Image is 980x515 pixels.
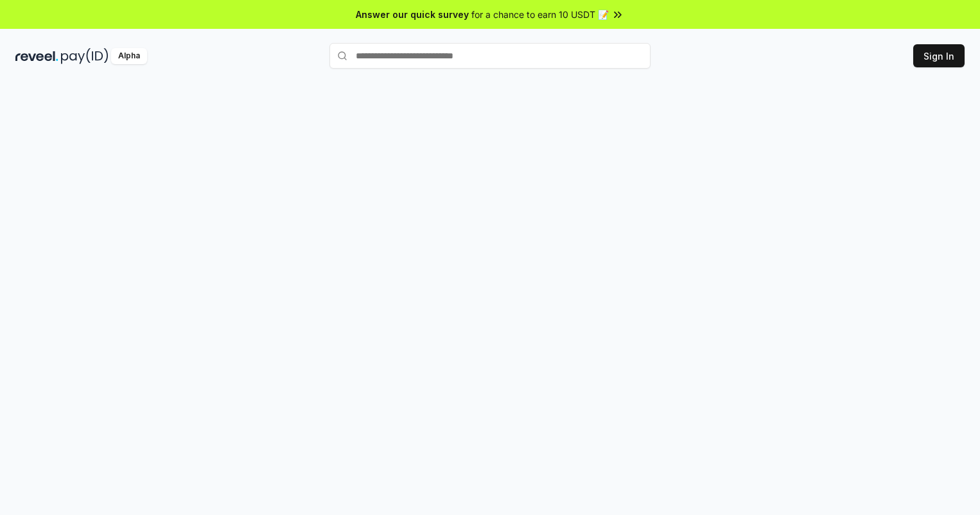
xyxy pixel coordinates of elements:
span: for a chance to earn 10 USDT 📝 [471,8,609,21]
span: Answer our quick survey [356,8,469,21]
button: Sign In [913,44,965,67]
img: reveel_dark [15,48,58,64]
div: Alpha [111,48,147,64]
img: pay_id [61,48,109,64]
